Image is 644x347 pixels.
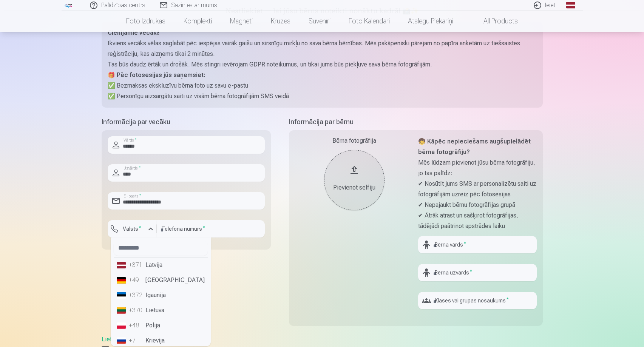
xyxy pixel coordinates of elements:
[221,11,262,32] a: Magnēti
[129,321,144,330] div: +48
[129,291,144,300] div: +372
[108,59,537,70] p: Tas būs daudz ērtāk un drošāk. Mēs stingri ievērojam GDPR noteikumus, un tikai jums būs piekļuve ...
[108,38,537,59] p: Ikviens vecāks vēlas saglabāt pēc iespējas vairāk gaišu un sirsnīgu mirkļu no sava bērna bērnības...
[418,179,537,200] p: ✔ Nosūtīt jums SMS ar personalizētu saiti uz fotogrāfijām uzreiz pēc fotosesijas
[340,11,399,32] a: Foto kalendāri
[114,318,208,333] li: Polija
[129,306,144,315] div: +370
[108,80,537,91] p: ✅ Bezmaksas ekskluzīvu bērna foto uz savu e-pastu
[102,117,271,127] h5: Informācija par vecāku
[108,29,159,36] strong: Cienījamie vecāki!
[129,261,144,270] div: +371
[418,157,537,179] p: Mēs lūdzam pievienot jūsu bērna fotogrāfiju, jo tas palīdz:
[129,276,144,285] div: +49
[108,71,205,79] strong: 🎁 Pēc fotosesijas jūs saņemsiet:
[418,138,531,156] strong: 🧒 Kāpēc nepieciešams augšupielādēt bērna fotogrāfiju?
[175,11,221,32] a: Komplekti
[129,336,144,345] div: +7
[289,117,543,127] h5: Informācija par bērnu
[120,225,144,233] label: Valsts
[108,220,157,238] button: Valsts*
[117,11,175,32] a: Foto izdrukas
[114,273,208,288] li: [GEOGRAPHIC_DATA]
[332,183,377,192] div: Pievienot selfiju
[65,3,73,8] img: /fa1
[114,258,208,273] li: Latvija
[418,210,537,231] p: ✔ Ātrāk atrast un sašķirot fotogrāfijas, tādējādi paātrinot apstrādes laiku
[399,11,462,32] a: Atslēgu piekariņi
[462,11,527,32] a: All products
[300,11,340,32] a: Suvenīri
[114,288,208,303] li: Igaunija
[102,336,150,343] a: Lietošanas līgums
[324,150,385,210] button: Pievienot selfiju
[418,200,537,210] p: ✔ Nepajaukt bērnu fotogrāfijas grupā
[295,136,414,145] div: Bērna fotogrāfija
[108,91,537,102] p: ✅ Personīgu aizsargātu saiti uz visām bērna fotogrāfijām SMS veidā
[114,303,208,318] li: Lietuva
[262,11,300,32] a: Krūzes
